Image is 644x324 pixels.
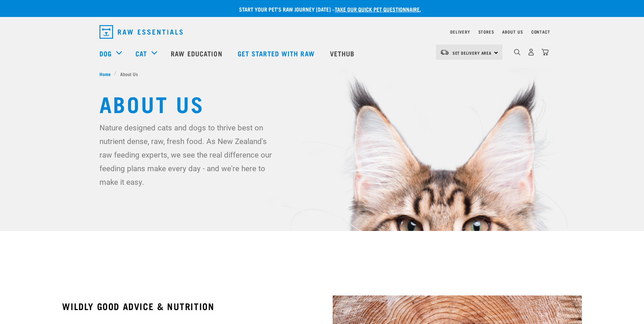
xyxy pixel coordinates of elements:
[440,49,449,55] img: van-moving.png
[99,70,545,77] nav: breadcrumbs
[478,31,494,33] a: Stores
[231,40,323,67] a: Get started with Raw
[541,49,549,56] img: home-icon@2x.png
[99,25,183,39] img: Raw Essentials Logo
[99,91,545,115] h1: About Us
[502,31,523,33] a: About Us
[323,40,363,67] a: Vethub
[99,48,112,58] a: Dog
[531,31,550,33] a: Contact
[99,70,114,77] a: Home
[164,40,231,67] a: Raw Education
[99,121,278,189] p: Nature designed cats and dogs to thrive best on nutrient dense, raw, fresh food. As New Zealand's...
[528,49,535,56] img: user.png
[453,52,492,54] span: Set Delivery Area
[99,70,111,77] span: Home
[450,31,470,33] a: Delivery
[62,301,311,311] h3: WILDLY GOOD ADVICE & NUTRITION
[135,48,147,58] a: Cat
[514,49,520,55] img: home-icon-1@2x.png
[335,7,421,11] a: take our quick pet questionnaire.
[94,22,550,41] nav: dropdown navigation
